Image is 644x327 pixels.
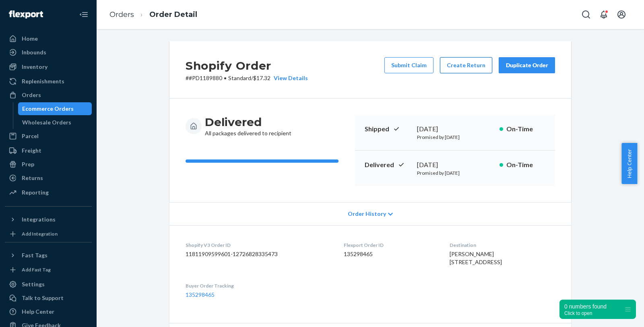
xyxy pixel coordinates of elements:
[186,57,308,74] h2: Shopify Order
[18,116,92,129] a: Wholesale Orders
[5,292,92,304] a: Talk to Support
[613,6,630,23] button: Open account menu
[22,35,38,43] div: Home
[22,174,43,182] div: Returns
[22,147,41,155] div: Freight
[450,250,502,265] span: [PERSON_NAME] [STREET_ADDRESS]
[384,57,433,73] button: Submit Claim
[5,172,92,184] a: Returns
[149,10,197,19] a: Order Detail
[22,91,41,99] div: Orders
[440,57,492,73] button: Create Return
[365,160,411,170] p: Delivered
[186,250,331,258] dd: 11811909599601-12726828335473
[205,115,291,137] div: All packages delivered to recipient
[506,61,548,69] div: Duplicate Order
[22,188,49,197] div: Reporting
[417,170,493,176] p: Promised by [DATE]
[5,265,92,275] a: Add Fast Tag
[22,251,47,259] div: Fast Tags
[5,75,92,88] a: Replenishments
[205,115,291,129] h3: Delivered
[5,186,92,199] a: Reporting
[578,6,594,23] button: Open Search Box
[186,291,215,298] a: 135298465
[348,210,386,218] span: Order History
[22,230,58,237] div: Add Integration
[186,74,308,82] p: # #PD1189880 / $17.32
[621,143,637,184] button: Help Center
[5,144,92,157] a: Freight
[22,63,47,71] div: Inventory
[506,160,545,170] p: On-Time
[344,250,437,258] dd: 135298465
[5,32,92,45] a: Home
[22,48,46,56] div: Inbounds
[5,249,92,262] button: Fast Tags
[22,266,51,273] div: Add Fast Tag
[186,242,331,248] dt: Shopify V3 Order ID
[22,280,45,288] div: Settings
[596,6,612,23] button: Open notifications
[5,89,92,101] a: Orders
[186,282,331,289] dt: Buyer Order Tracking
[9,10,43,19] img: Flexport logo
[228,75,251,81] span: Standard
[365,124,411,134] p: Shipped
[22,294,64,302] div: Talk to Support
[5,229,92,239] a: Add Integration
[103,3,204,27] ol: breadcrumbs
[270,74,308,82] button: View Details
[5,213,92,226] button: Integrations
[5,305,92,318] a: Help Center
[5,60,92,73] a: Inventory
[506,124,545,134] p: On-Time
[5,46,92,59] a: Inbounds
[76,6,92,23] button: Close Navigation
[450,242,555,248] dt: Destination
[499,57,555,73] button: Duplicate Order
[5,158,92,171] a: Prep
[417,124,493,134] div: [DATE]
[109,10,134,19] a: Orders
[22,77,64,85] div: Replenishments
[22,118,71,126] div: Wholesale Orders
[22,132,39,140] div: Parcel
[5,278,92,291] a: Settings
[18,102,92,115] a: Ecommerce Orders
[22,215,56,224] div: Integrations
[417,160,493,170] div: [DATE]
[224,75,227,81] span: •
[5,130,92,143] a: Parcel
[344,242,437,248] dt: Flexport Order ID
[417,134,493,141] p: Promised by [DATE]
[22,105,74,113] div: Ecommerce Orders
[22,308,54,316] div: Help Center
[22,160,34,168] div: Prep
